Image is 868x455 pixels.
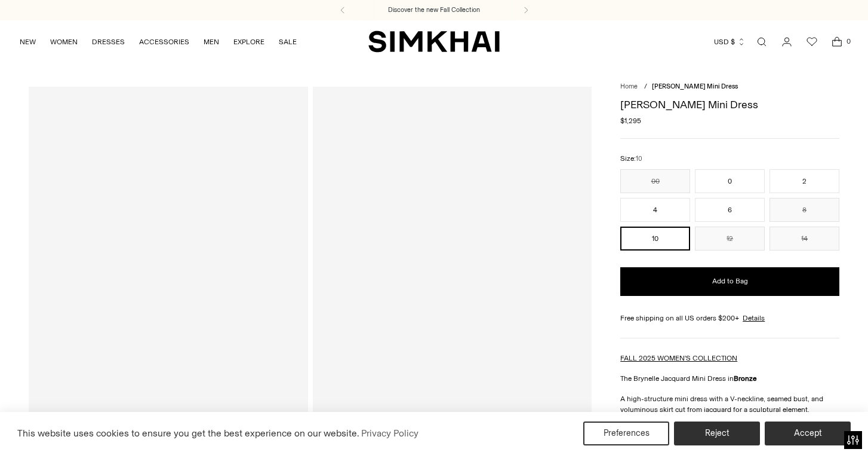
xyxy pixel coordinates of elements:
[620,115,641,126] span: $1,295
[750,30,774,54] a: Open search modal
[620,393,839,415] p: A high-structure mini dress with a V-neckline, seamed bust, and voluminous skirt cut from jacquar...
[652,83,738,90] span: [PERSON_NAME] Mini Dress
[233,29,264,55] a: EXPLORE
[620,169,690,193] button: 00
[359,425,420,442] a: Privacy Policy (opens in a new tab)
[17,427,359,439] span: This website uses cookies to ensure you get the best experience on our website.
[695,227,765,251] button: 12
[743,313,765,323] a: Details
[620,267,839,296] button: Add to Bag
[620,373,839,384] p: The Brynelle Jacquard Mini Dress in
[636,155,642,163] span: 10
[769,169,839,193] button: 2
[368,30,500,53] a: SIMKHAI
[620,99,839,110] h1: [PERSON_NAME] Mini Dress
[714,29,746,55] button: USD $
[765,422,851,445] button: Accept
[620,313,839,323] div: Free shipping on all US orders $200+
[644,82,647,92] div: /
[620,198,690,222] button: 4
[775,30,799,54] a: Go to the account page
[734,374,757,383] strong: Bronze
[843,36,854,47] span: 0
[695,169,765,193] button: 0
[620,227,690,251] button: 10
[769,198,839,222] button: 8
[139,29,189,55] a: ACCESSORIES
[800,30,824,54] a: Wishlist
[769,227,839,251] button: 14
[674,422,760,445] button: Reject
[204,29,219,55] a: MEN
[50,29,78,55] a: WOMEN
[712,276,748,286] span: Add to Bag
[92,29,125,55] a: DRESSES
[583,422,669,445] button: Preferences
[388,5,480,15] a: Discover the new Fall Collection
[20,29,36,55] a: NEW
[620,354,737,362] a: FALL 2025 WOMEN'S COLLECTION
[620,83,638,90] a: Home
[825,30,849,54] a: Open cart modal
[279,29,297,55] a: SALE
[695,198,765,222] button: 6
[620,82,839,92] nav: breadcrumbs
[620,153,642,164] label: Size:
